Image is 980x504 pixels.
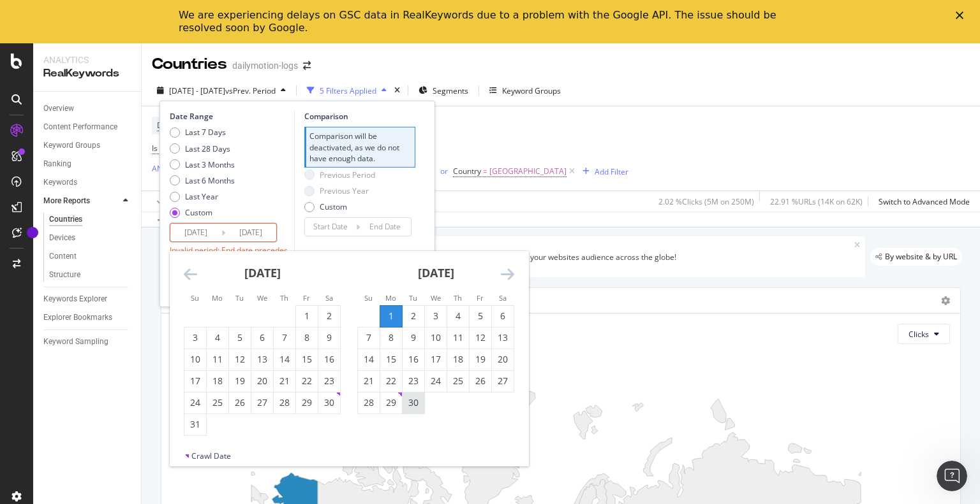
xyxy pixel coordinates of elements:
[501,266,514,282] div: Move forward to switch to the next month.
[184,353,206,366] div: 10
[257,293,267,303] small: We
[229,375,251,387] div: 19
[43,120,117,134] div: Content Performance
[43,194,119,208] a: More Reports
[251,331,273,344] div: 6
[470,331,491,344] div: 12
[157,120,181,131] span: Device
[425,305,447,327] td: Choose Wednesday, September 3, 2025 as your check-out date. It’s available.
[43,335,108,349] div: Keyword Sampling
[170,127,235,138] div: Last 7 Days
[477,293,484,303] small: Fr
[358,353,380,366] div: 14
[447,305,470,327] td: Choose Thursday, September 4, 2025 as your check-out date. It’s available.
[380,375,402,387] div: 22
[403,396,424,409] div: 30
[409,293,417,303] small: Tu
[229,396,251,409] div: 26
[274,327,296,349] td: Choose Thursday, August 7, 2025 as your check-out date. It’s available.
[207,396,228,409] div: 25
[207,327,229,349] td: Choose Monday, August 4, 2025 as your check-out date. It’s available.
[169,85,225,96] span: [DATE] - [DATE]
[207,349,229,370] td: Choose Monday, August 11, 2025 as your check-out date. It’s available.
[152,54,227,75] div: Countries
[320,201,347,212] div: Custom
[49,268,80,282] div: Structure
[403,349,425,370] td: Choose Tuesday, September 16, 2025 as your check-out date. It’s available.
[595,166,628,177] div: Add Filter
[184,370,207,392] td: Choose Sunday, August 17, 2025 as your check-out date. It’s available.
[873,191,970,212] button: Switch to Advanced Mode
[207,353,228,366] div: 11
[184,331,206,344] div: 3
[898,324,950,344] button: Clicks
[440,165,448,177] button: or
[274,370,296,392] td: Choose Thursday, August 21, 2025 as your check-out date. It’s available.
[320,85,376,96] div: 5 Filters Applied
[380,370,403,392] td: Choose Monday, September 22, 2025 as your check-out date. It’s available.
[447,370,470,392] td: Choose Thursday, September 25, 2025 as your check-out date. It’s available.
[274,392,296,414] td: Choose Thursday, August 28, 2025 as your check-out date. It’s available.
[152,162,168,175] button: AND
[184,375,206,387] div: 17
[658,196,754,207] div: 2.02 % Clicks ( 5M on 250M )
[885,253,957,261] span: By website & by URL
[49,250,132,263] a: Content
[447,310,469,322] div: 4
[296,370,318,392] td: Choose Friday, August 22, 2025 as your check-out date. It’s available.
[43,335,132,349] a: Keyword Sampling
[425,375,447,387] div: 24
[229,349,251,370] td: Choose Tuesday, August 12, 2025 as your check-out date. It’s available.
[232,59,298,72] div: dailymotion-logs
[403,305,425,327] td: Choose Tuesday, September 2, 2025 as your check-out date. It’s available.
[184,418,206,431] div: 31
[447,327,470,349] td: Choose Thursday, September 11, 2025 as your check-out date. It’s available.
[403,392,425,414] td: Choose Tuesday, September 30, 2025 as your check-out date. It’s available.
[403,327,425,349] td: Choose Tuesday, September 9, 2025 as your check-out date. It’s available.
[470,327,492,349] td: Choose Friday, September 12, 2025 as your check-out date. It’s available.
[152,191,189,212] button: Apply
[425,353,447,366] div: 17
[43,139,132,152] a: Keyword Groups
[49,231,132,245] a: Devices
[447,353,469,366] div: 18
[489,162,567,180] span: [GEOGRAPHIC_DATA]
[43,292,107,306] div: Keywords Explorer
[43,102,74,115] div: Overview
[43,157,132,171] a: Ranking
[229,370,251,392] td: Choose Tuesday, August 19, 2025 as your check-out date. It’s available.
[380,349,403,370] td: Choose Monday, September 15, 2025 as your check-out date. It’s available.
[43,176,132,189] a: Keywords
[470,375,491,387] div: 26
[380,305,403,327] td: Selected as start date. Monday, September 1, 2025
[305,218,356,236] input: Start Date
[229,331,251,344] div: 5
[484,80,566,101] button: Keyword Groups
[43,292,132,306] a: Keywords Explorer
[447,349,470,370] td: Choose Thursday, September 18, 2025 as your check-out date. It’s available.
[229,327,251,349] td: Choose Tuesday, August 5, 2025 as your check-out date. It’s available.
[274,353,295,366] div: 14
[440,166,448,176] div: or
[43,66,131,81] div: RealKeywords
[212,293,223,303] small: Mo
[304,169,375,180] div: Previous Period
[453,166,481,176] span: Country
[184,266,197,282] div: Move backward to switch to the previous month.
[385,293,396,303] small: Mo
[185,207,212,218] div: Custom
[318,375,340,387] div: 23
[403,353,424,366] div: 16
[191,293,199,303] small: Su
[152,80,291,101] button: [DATE] - [DATE]vsPrev. Period
[470,353,491,366] div: 19
[152,163,168,174] div: AND
[27,227,38,238] div: Tooltip anchor
[251,392,274,414] td: Choose Wednesday, August 27, 2025 as your check-out date. It’s available.
[433,85,468,96] span: Segments
[318,370,341,392] td: Choose Saturday, August 23, 2025 as your check-out date. It’s available.
[577,164,628,179] button: Add Filter
[43,176,77,189] div: Keywords
[403,370,425,392] td: Choose Tuesday, September 23, 2025 as your check-out date. It’s available.
[179,9,781,34] div: We are experiencing delays on GSC data in RealKeywords due to a problem with the Google API. The ...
